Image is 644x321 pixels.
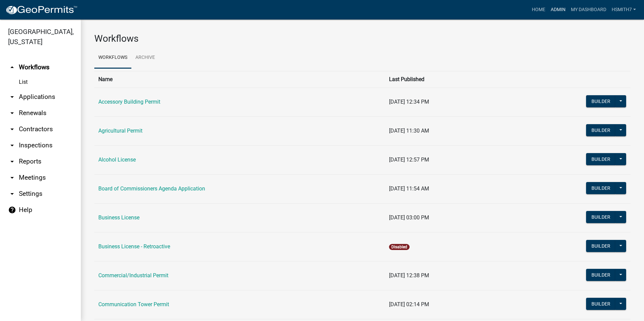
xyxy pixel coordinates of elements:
[586,95,616,107] button: Builder
[389,214,429,221] span: [DATE] 03:00 PM
[586,240,616,252] button: Builder
[98,301,169,308] a: Communication Tower Permit
[98,156,136,163] a: Alcohol License
[568,3,609,16] a: My Dashboard
[94,71,385,87] th: Name
[94,47,131,69] a: Workflows
[8,125,16,133] i: arrow_drop_down
[548,3,568,16] a: Admin
[8,109,16,117] i: arrow_drop_down
[389,156,429,163] span: [DATE] 12:57 PM
[389,244,410,250] span: Disabled
[131,47,159,69] a: Archive
[586,298,616,310] button: Builder
[98,99,160,105] a: Accessory Building Permit
[586,124,616,136] button: Builder
[385,71,507,87] th: Last Published
[609,3,639,16] a: hsmith7
[8,157,16,166] i: arrow_drop_down
[98,185,205,192] a: Board of Commissioners Agenda Application
[94,33,631,44] h3: Workflows
[8,174,16,182] i: arrow_drop_down
[389,99,429,105] span: [DATE] 12:34 PM
[8,206,16,214] i: help
[389,301,429,308] span: [DATE] 02:14 PM
[8,190,16,198] i: arrow_drop_down
[529,3,548,16] a: Home
[389,272,429,279] span: [DATE] 12:38 PM
[389,185,429,192] span: [DATE] 11:54 AM
[586,211,616,223] button: Builder
[8,93,16,101] i: arrow_drop_down
[98,128,142,134] a: Agricultural Permit
[8,63,16,71] i: arrow_drop_up
[98,272,168,279] a: Commercial/Industrial Permit
[586,269,616,281] button: Builder
[586,153,616,165] button: Builder
[98,243,170,250] a: Business License - Retroactive
[8,141,16,149] i: arrow_drop_down
[98,214,139,221] a: Business License
[389,128,429,134] span: [DATE] 11:30 AM
[586,182,616,194] button: Builder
